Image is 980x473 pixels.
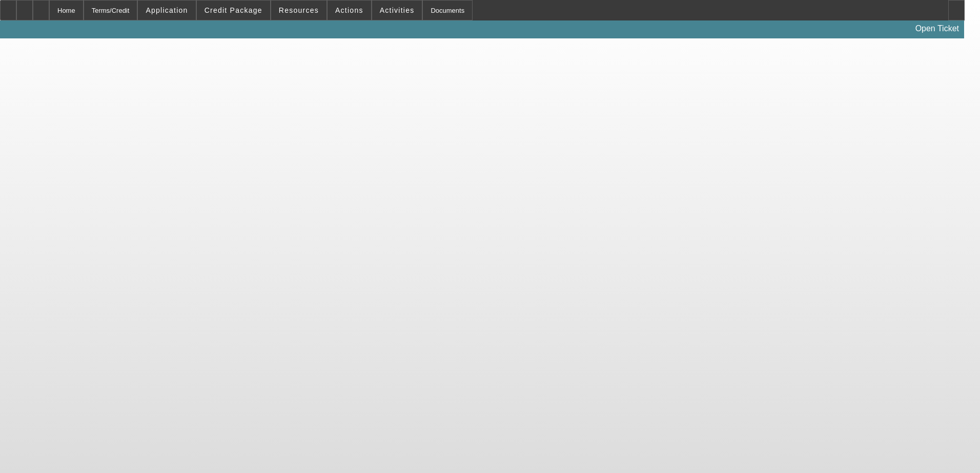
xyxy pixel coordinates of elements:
span: Credit Package [205,6,262,14]
button: Resources [271,1,326,20]
button: Actions [328,1,371,20]
a: Open Ticket [911,20,963,37]
span: Actions [335,6,363,14]
button: Activities [372,1,422,20]
button: Application [138,1,195,20]
button: Credit Package [197,1,270,20]
span: Resources [279,6,319,14]
span: Application [146,6,188,14]
span: Activities [380,6,415,14]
